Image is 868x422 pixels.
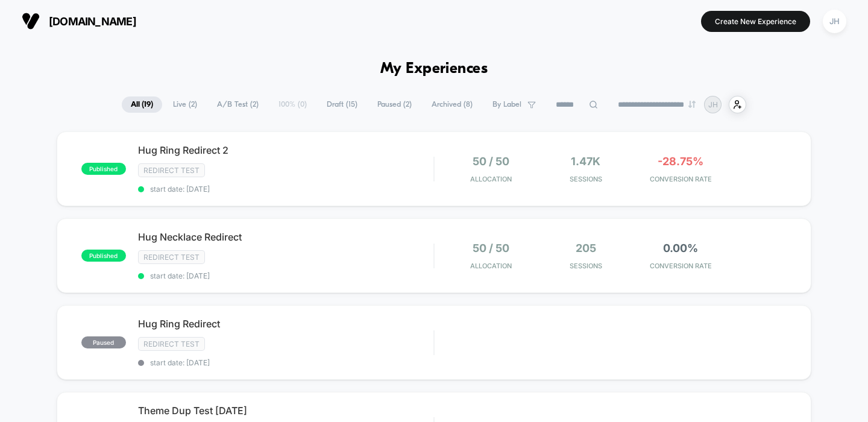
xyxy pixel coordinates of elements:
[208,96,268,113] span: A/B Test ( 2 )
[138,184,434,194] span: start date: [DATE]
[122,96,162,113] span: All ( 19 )
[688,101,696,108] img: end
[138,337,205,351] span: Redirect Test
[138,231,434,243] span: Hug Necklace Redirect
[701,11,810,32] button: Create New Experience
[138,250,205,264] span: Redirect Test
[380,60,488,78] h1: My Experiences
[49,15,136,28] span: [DOMAIN_NAME]
[492,100,521,109] span: By Label
[138,271,434,280] span: start date: [DATE]
[138,405,434,417] span: Theme Dup Test [DATE]
[473,242,509,254] span: 50 / 50
[138,318,434,330] span: Hug Ring Redirect
[368,96,421,113] span: Paused ( 2 )
[708,100,718,109] p: JH
[164,96,206,113] span: Live ( 2 )
[663,242,698,254] span: 0.00%
[81,336,126,348] span: paused
[637,262,725,270] span: CONVERSION RATE
[470,262,512,270] span: Allocation
[571,155,600,168] span: 1.47k
[18,11,140,31] button: [DOMAIN_NAME]
[658,155,703,168] span: -28.75%
[318,96,366,113] span: Draft ( 15 )
[819,9,850,34] button: JH
[470,175,512,183] span: Allocation
[22,12,40,30] img: Visually logo
[541,262,630,270] span: Sessions
[576,242,596,254] span: 205
[823,10,846,33] div: JH
[138,144,434,156] span: Hug Ring Redirect 2
[81,163,126,175] span: published
[423,96,482,113] span: Archived ( 8 )
[637,175,725,183] span: CONVERSION RATE
[473,155,509,168] span: 50 / 50
[138,163,205,177] span: Redirect Test
[541,175,630,183] span: Sessions
[138,358,434,367] span: start date: [DATE]
[81,250,126,262] span: published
